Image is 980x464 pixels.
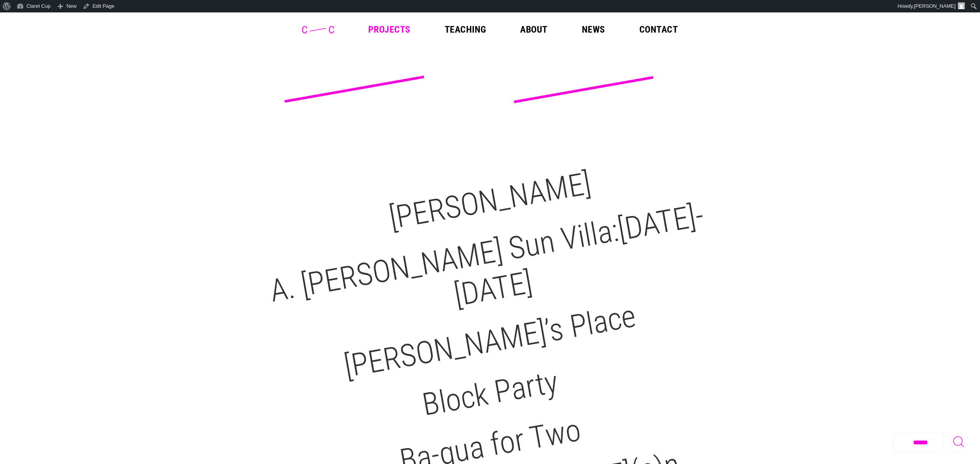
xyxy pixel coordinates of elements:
[639,25,678,34] a: Contact
[341,297,639,385] a: [PERSON_NAME]’s Place
[914,3,956,9] span: [PERSON_NAME]
[386,165,594,236] a: [PERSON_NAME]
[420,363,560,423] a: Block Party
[368,25,678,34] nav: Main Menu
[368,25,411,34] a: Projects
[520,25,547,34] a: About
[950,433,968,452] button: Toggle Search
[582,25,605,34] a: News
[267,197,707,314] a: A. [PERSON_NAME] Sun Villa:[DATE]-[DATE]
[445,25,486,34] a: Teaching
